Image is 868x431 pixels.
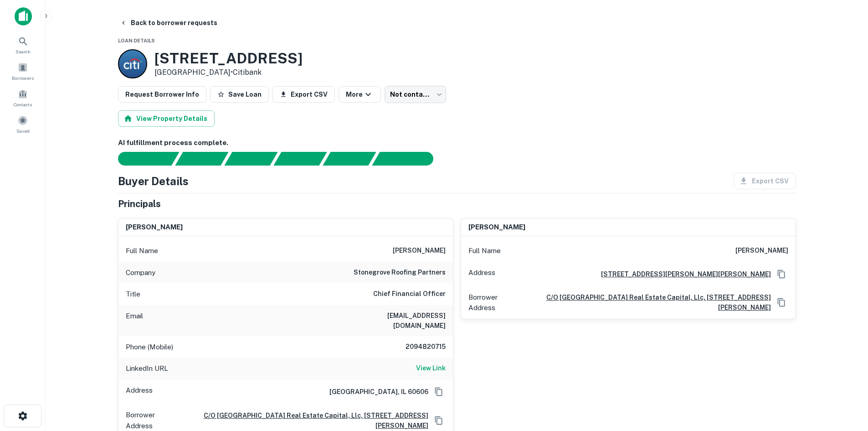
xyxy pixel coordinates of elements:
h6: [PERSON_NAME] [735,245,788,256]
span: Saved [16,127,30,135]
h5: Principals [118,197,161,211]
div: Principals found, still searching for contact information. This may take time... [323,152,376,166]
p: Full Name [126,245,158,256]
button: Copy Address [432,414,446,427]
h6: [PERSON_NAME] [126,222,183,233]
h6: [PERSON_NAME] [393,245,446,256]
iframe: Chat Widget [822,358,868,402]
a: Citibank [233,68,262,77]
div: Sending borrower request to AI... [107,152,175,166]
button: Back to borrower requests [116,15,221,31]
p: Company [126,267,155,278]
p: Full Name [468,245,501,256]
h6: AI fulfillment process complete. [118,138,796,148]
button: Copy Address [775,267,788,281]
div: Documents found, AI parsing details... [224,152,277,166]
h6: [PERSON_NAME] [468,222,525,233]
a: c/o [GEOGRAPHIC_DATA] real estate capital, llc, [STREET_ADDRESS][PERSON_NAME] [180,410,428,431]
div: AI fulfillment process complete. [372,152,444,166]
h6: stonegrove roofing partners [354,267,446,278]
p: Title [126,289,140,300]
p: Address [126,385,153,399]
p: Address [468,267,495,281]
div: Principals found, AI now looking for contact information... [273,152,327,166]
a: Contacts [3,85,43,110]
span: Loan Details [118,38,155,43]
span: Search [15,48,31,55]
h6: [EMAIL_ADDRESS][DOMAIN_NAME] [336,311,446,331]
h6: [GEOGRAPHIC_DATA], IL 60606 [322,387,428,397]
a: Borrowers [3,59,43,83]
span: Borrowers [12,74,34,82]
div: Your request is received and processing... [175,152,228,166]
img: capitalize-icon.png [15,7,32,26]
button: Save Loan [210,86,269,103]
p: Borrower Address [468,292,519,313]
a: Saved [3,112,43,136]
h6: Chief Financial Officer [373,289,446,300]
p: Borrower Address [126,410,177,431]
h4: Buyer Details [118,173,189,189]
h3: [STREET_ADDRESS] [154,50,303,67]
a: c/o [GEOGRAPHIC_DATA] real estate capital, llc, [STREET_ADDRESS][PERSON_NAME] [523,292,770,312]
button: Copy Address [775,296,788,309]
button: Copy Address [432,385,446,399]
span: Contacts [14,101,32,108]
p: LinkedIn URL [126,363,168,374]
p: Email [126,311,143,331]
div: Not contacted [385,86,446,103]
button: More [339,86,381,103]
button: Export CSV [272,86,335,103]
button: Request Borrower Info [118,86,206,103]
p: Phone (Mobile) [126,342,173,353]
a: Search [3,32,43,57]
p: [GEOGRAPHIC_DATA] • [154,67,303,78]
a: [STREET_ADDRESS][PERSON_NAME][PERSON_NAME] [594,269,771,279]
h6: View Link [416,363,446,373]
a: View Link [416,363,446,374]
h6: 2094820715 [391,342,446,353]
button: View Property Details [118,110,215,127]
